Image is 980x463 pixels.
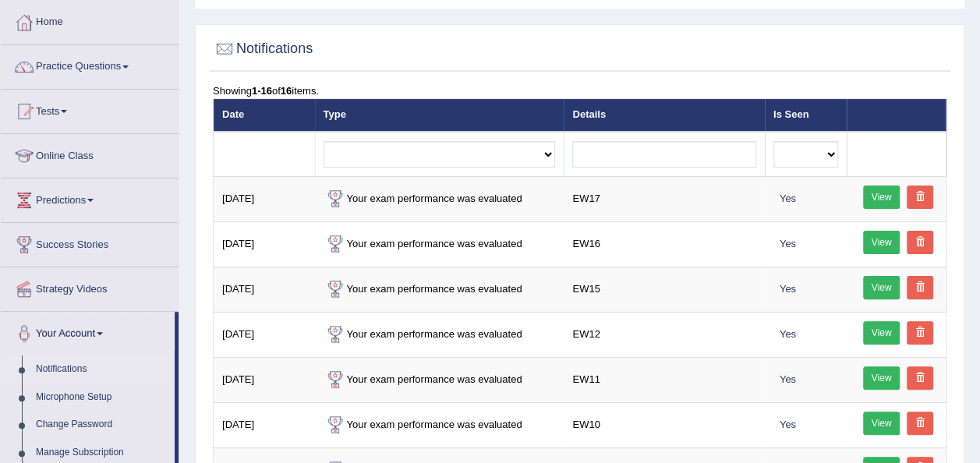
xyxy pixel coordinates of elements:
[1,134,179,173] a: Online Class
[315,402,564,447] td: Your exam performance was evaluated
[1,45,179,84] a: Practice Questions
[907,366,933,390] a: Delete
[907,231,933,254] a: Delete
[281,85,292,97] b: 16
[572,108,606,120] a: Details
[315,267,564,312] td: Your exam performance was evaluated
[29,411,175,439] a: Change Password
[324,108,346,120] a: Type
[315,176,564,221] td: Your exam performance was evaluated
[863,366,900,390] a: View
[214,267,315,312] td: [DATE]
[214,312,315,357] td: [DATE]
[773,108,809,120] a: Is Seen
[214,402,315,447] td: [DATE]
[564,221,765,267] td: EW16
[773,190,802,207] span: Yes
[1,312,175,351] a: Your Account
[1,178,179,217] a: Predictions
[907,412,933,435] a: Delete
[315,357,564,402] td: Your exam performance was evaluated
[907,186,933,209] a: Delete
[773,281,802,297] span: Yes
[773,326,802,342] span: Yes
[214,176,315,221] td: [DATE]
[252,85,272,97] b: 1-16
[863,321,900,345] a: View
[214,357,315,402] td: [DATE]
[773,235,802,252] span: Yes
[1,1,179,40] a: Home
[863,276,900,299] a: View
[773,371,802,387] span: Yes
[907,321,933,345] a: Delete
[907,276,933,299] a: Delete
[213,37,313,61] h2: Notifications
[1,267,179,306] a: Strategy Videos
[1,90,179,129] a: Tests
[564,402,765,447] td: EW10
[863,186,900,209] a: View
[863,231,900,254] a: View
[222,108,244,120] a: Date
[564,357,765,402] td: EW11
[564,176,765,221] td: EW17
[564,312,765,357] td: EW12
[564,267,765,312] td: EW15
[315,221,564,267] td: Your exam performance was evaluated
[29,383,175,412] a: Microphone Setup
[213,83,946,98] div: Showing of items.
[29,355,175,383] a: Notifications
[773,416,802,433] span: Yes
[1,223,179,262] a: Success Stories
[214,221,315,267] td: [DATE]
[315,312,564,357] td: Your exam performance was evaluated
[863,412,900,435] a: View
